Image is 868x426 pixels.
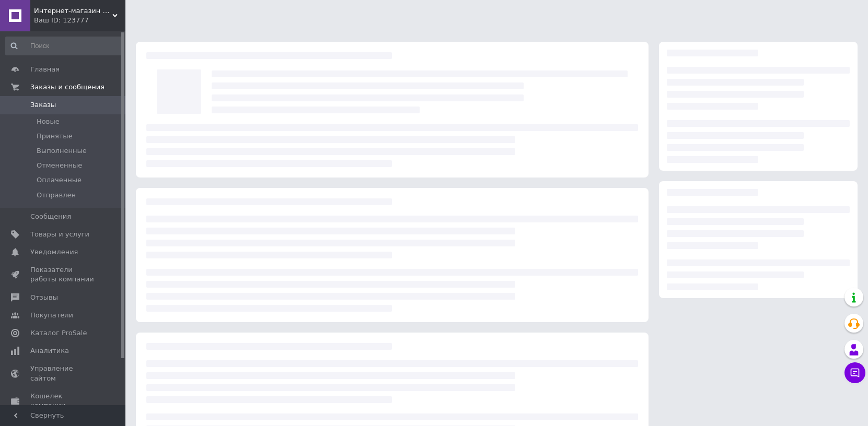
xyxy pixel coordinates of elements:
[37,146,87,156] span: Выполненные
[30,100,56,110] span: Заказы
[34,6,112,16] span: Интернет-магазин «ФОРТУНА»
[30,311,73,320] span: Покупатели
[34,16,125,25] div: Ваш ID: 123777
[30,293,58,302] span: Отзывы
[30,230,89,239] span: Товары и услуги
[37,161,82,170] span: Отмененные
[37,132,73,141] span: Принятые
[5,37,123,55] input: Поиск
[30,328,87,338] span: Каталог ProSale
[37,175,82,185] span: Оплаченные
[30,346,69,356] span: Аналитика
[30,392,97,410] span: Кошелек компании
[30,82,105,92] span: Заказы и сообщения
[844,362,865,383] button: Чат с покупателем
[30,364,97,383] span: Управление сайтом
[30,247,78,257] span: Уведомления
[30,265,97,284] span: Показатели работы компании
[37,117,60,126] span: Новые
[30,65,60,74] span: Главная
[37,191,76,200] span: Отправлен
[30,212,71,221] span: Сообщения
